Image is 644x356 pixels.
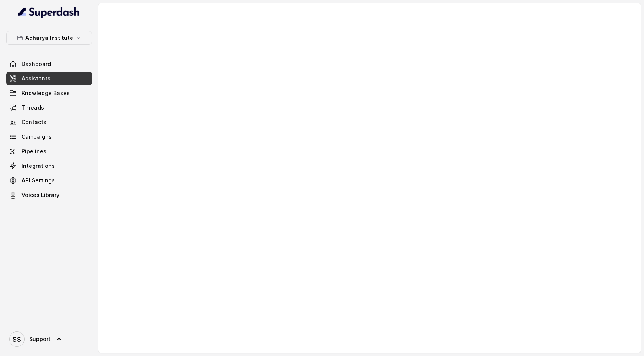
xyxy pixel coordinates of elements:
[6,57,92,71] a: Dashboard
[6,159,92,173] a: Integrations
[18,6,80,18] img: light.svg
[21,162,55,170] span: Integrations
[21,191,59,199] span: Voices Library
[21,177,55,184] span: API Settings
[21,104,44,112] span: Threads
[6,328,92,350] a: Support
[21,133,52,141] span: Campaigns
[6,31,92,45] button: Acharya Institute
[6,174,92,187] a: API Settings
[21,148,46,155] span: Pipelines
[25,33,73,43] p: Acharya Institute
[6,86,92,100] a: Knowledge Bases
[6,115,92,129] a: Contacts
[21,89,70,97] span: Knowledge Bases
[21,75,51,82] span: Assistants
[6,72,92,85] a: Assistants
[6,101,92,115] a: Threads
[21,118,46,126] span: Contacts
[13,335,21,343] text: SS
[6,188,92,202] a: Voices Library
[6,144,92,158] a: Pipelines
[6,130,92,144] a: Campaigns
[21,60,51,68] span: Dashboard
[29,335,51,343] span: Support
